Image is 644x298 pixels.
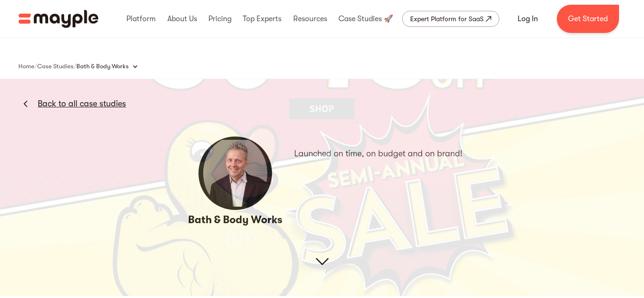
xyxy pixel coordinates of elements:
[557,5,619,33] a: Get Started
[37,61,74,72] a: Case Studies
[291,4,330,34] div: Resources
[240,4,284,34] div: Top Experts
[74,62,76,71] div: /
[18,10,99,28] img: Mayple logo
[410,13,484,24] div: Expert Platform for SaaS
[76,62,129,71] div: Bath & Body Works
[506,8,549,30] a: Log In
[18,61,34,72] a: Home
[402,11,499,27] a: Expert Platform for SaaS
[124,4,158,34] div: Platform
[165,4,199,34] div: About Us
[38,98,126,109] a: Back to all case studies
[34,62,37,71] div: /
[18,10,99,28] a: home
[206,4,234,34] div: Pricing
[76,57,148,76] div: Bath & Body Works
